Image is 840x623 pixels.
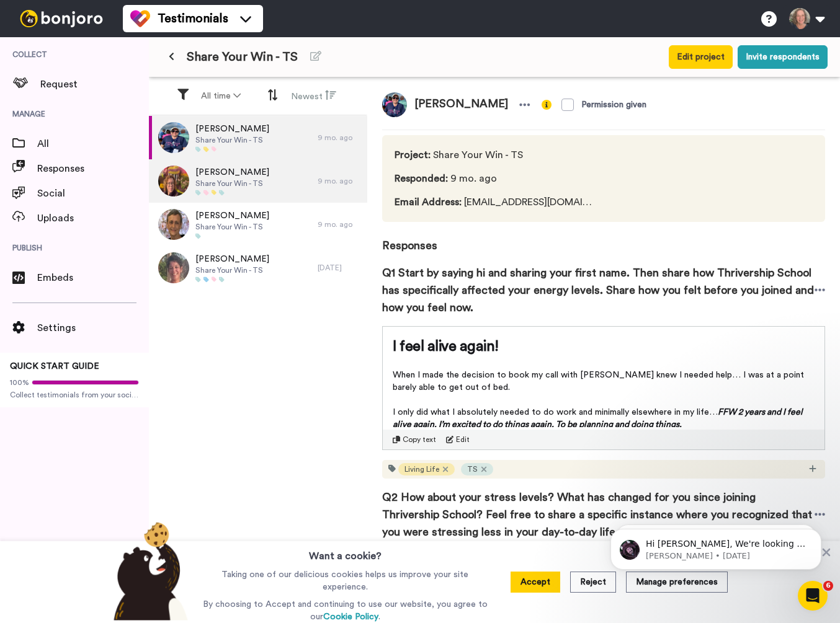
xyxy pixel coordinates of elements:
[37,136,149,151] span: All
[195,265,269,275] span: Share Your Win - TS
[592,503,840,590] iframe: Intercom notifications message
[149,116,367,159] a: [PERSON_NAME]Share Your Win - TS9 mo. ago
[823,581,833,591] span: 6
[200,568,491,593] p: Taking one of our delicious cookies helps us improve your site experience.
[407,92,516,117] span: [PERSON_NAME]
[37,211,149,226] span: Uploads
[395,148,596,162] span: Share Your Win - TS
[195,179,269,188] span: Share Your Win - TS
[195,222,269,232] span: Share Your Win - TS
[382,264,815,316] span: Q1 Start by saying hi and sharing your first name. Then share how Thrivership School has specific...
[187,48,298,66] span: Share Your Win - TS
[393,408,718,417] span: I only did what I absolutely needed to do work and minimally elsewhere in my life…
[395,174,448,183] span: Responded :
[395,171,596,186] span: 9 mo. ago
[195,166,269,179] span: [PERSON_NAME]
[10,362,99,371] span: QUICK START GUIDE
[323,612,378,621] a: Cookie Policy
[542,100,552,110] img: info-yellow.svg
[393,371,806,392] span: When I made the decision to book my call with [PERSON_NAME] knew I needed help… I was at a point ...
[318,133,361,143] div: 9 mo. ago
[158,166,189,197] img: 2f43a66e-dce8-4fe7-b10f-f1490653cd3f.jpeg
[395,150,431,160] span: Project :
[149,159,367,203] a: [PERSON_NAME]Share Your Win - TS9 mo. ago
[318,263,361,273] div: [DATE]
[40,77,149,92] span: Request
[403,435,436,444] span: Copy text
[456,435,470,444] span: Edit
[404,464,439,474] span: Living Life
[37,270,149,285] span: Embeds
[158,10,228,27] span: Testimonials
[149,203,367,246] a: [PERSON_NAME]Share Your Win - TS9 mo. ago
[382,222,825,254] span: Responses
[158,209,189,240] img: 65f30db5-b408-46a5-81df-326148384828.png
[10,378,29,387] span: 100%
[395,195,596,210] span: [EMAIL_ADDRESS][DOMAIN_NAME]
[10,390,139,400] span: Collect testimonials from your socials
[318,219,361,229] div: 9 mo. ago
[37,320,149,335] span: Settings
[382,488,815,541] span: Q2 How about your stress levels? What has changed for you since joining Thrivership School? Feel ...
[395,197,462,207] span: Email Address :
[130,9,150,29] img: tm-color.svg
[200,598,491,623] p: By choosing to Accept and continuing to use our website, you agree to our .
[393,339,499,354] span: I feel alive again!
[149,246,367,289] a: [PERSON_NAME]Share Your Win - TS[DATE]
[284,84,344,108] button: Newest
[318,176,361,186] div: 9 mo. ago
[570,572,616,593] button: Reject
[37,186,149,201] span: Social
[195,123,269,135] span: [PERSON_NAME]
[195,210,269,222] span: [PERSON_NAME]
[581,99,646,111] div: Permission given
[15,10,108,27] img: bj-logo-header-white.svg
[37,161,149,176] span: Responses
[158,122,189,153] img: f6e2128b-1efa-4d1e-873a-d7adf6a8cb49.jpeg
[194,85,248,107] button: All time
[102,521,194,621] img: bear-with-cookie.png
[467,464,478,474] span: TS
[798,581,828,611] iframe: Intercom live chat
[195,135,269,145] span: Share Your Win - TS
[158,252,189,283] img: 6a52ca97-d601-46a4-b4db-00683a75fc6f.jpeg
[309,541,382,563] h3: Want a cookie?
[195,253,269,265] span: [PERSON_NAME]
[511,572,560,593] button: Accept
[669,45,733,69] button: Edit project
[382,92,407,117] img: f6e2128b-1efa-4d1e-873a-d7adf6a8cb49.jpeg
[738,45,828,69] button: Invite respondents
